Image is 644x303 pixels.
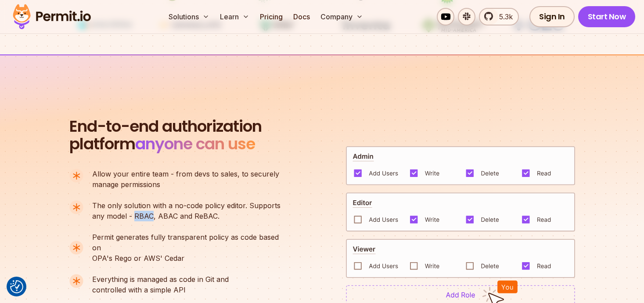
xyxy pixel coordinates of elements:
[256,8,286,25] a: Pricing
[578,6,636,27] a: Start Now
[494,11,513,22] span: 5.3k
[92,274,229,285] span: Everything is managed as code in Git and
[69,118,262,153] h2: platform
[69,118,262,135] span: End-to-end authorization
[317,8,367,25] button: Company
[479,8,519,25] a: 5.3k
[92,274,229,295] p: controlled with a simple API
[290,8,313,25] a: Docs
[529,6,575,27] a: Sign In
[92,200,281,211] span: The only solution with a no-code policy editor. Supports
[92,169,279,190] p: manage permissions
[135,133,255,155] span: anyone can use
[9,2,95,32] img: Permit logo
[10,280,23,293] img: Revisit consent button
[216,8,253,25] button: Learn
[165,8,213,25] button: Solutions
[92,232,288,263] p: OPA's Rego or AWS' Cedar
[92,169,279,179] span: Allow your entire team - from devs to sales, to securely
[92,200,281,221] p: any model - RBAC, ABAC and ReBAC.
[92,232,288,253] span: Permit generates fully transparent policy as code based on
[10,280,23,293] button: Consent Preferences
